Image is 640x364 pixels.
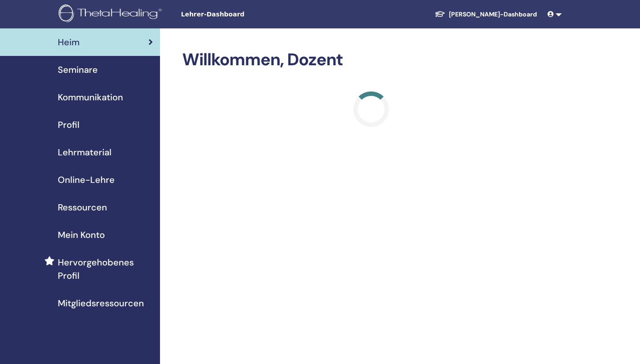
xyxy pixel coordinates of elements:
a: [PERSON_NAME]-Dashboard [428,6,544,23]
span: Lehrer-Dashboard [181,10,314,19]
img: graduation-cap-white.svg [435,10,445,18]
span: Lehrmaterial [58,146,112,159]
span: Online-Lehre [58,173,115,186]
span: Hervorgehobenes Profil [58,256,153,282]
span: Kommunikation [58,91,123,104]
span: Mitgliedsressourcen [58,297,144,310]
h2: Willkommen, Dozent [182,50,560,70]
img: logo.png [59,4,165,24]
span: Profil [58,118,80,131]
span: Mein Konto [58,228,105,241]
span: Seminare [58,63,98,76]
span: Ressourcen [58,201,107,214]
span: Heim [58,36,80,49]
